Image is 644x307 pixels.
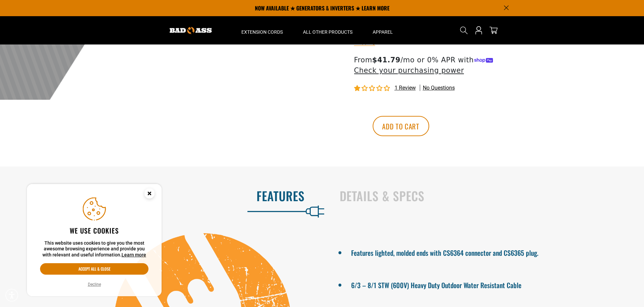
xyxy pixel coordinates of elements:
li: 6/3 – 8/1 STW (600V) Heavy Duty Outdoor Water Resistant Cable [351,278,621,290]
button: Accept all & close [40,263,148,275]
span: 1 review [395,85,416,91]
span: Apparel [373,29,393,35]
span: No questions [423,84,455,92]
h2: Details & Specs [340,189,630,203]
summary: Extension Cords [231,16,293,44]
button: Decline [86,281,103,288]
span: 1.00 stars [354,85,391,92]
span: Extension Cords [241,29,283,35]
aside: Cookie Consent [27,184,162,297]
span: All Other Products [303,29,352,35]
button: Add to cart [373,116,429,136]
h2: Features [14,189,305,203]
li: Features lighted, molded ends with CS6364 connector and CS6365 plug. [351,246,621,258]
a: Learn more [122,252,146,257]
p: This website uses cookies to give you the most awesome browsing experience and provide you with r... [40,240,148,258]
summary: Search [459,25,469,36]
summary: All Other Products [293,16,363,44]
h2: We use cookies [40,226,148,235]
summary: Apparel [363,16,403,44]
img: Bad Ass Extension Cords [170,27,212,34]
